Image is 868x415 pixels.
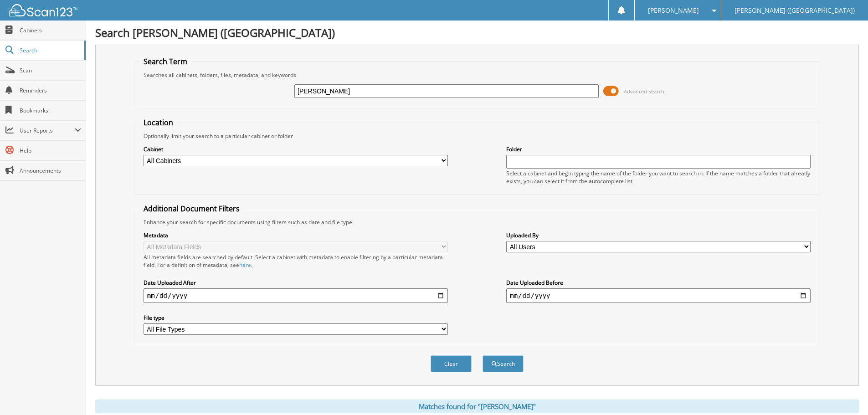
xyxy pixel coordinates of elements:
[144,279,448,287] label: Date Uploaded After
[95,400,859,413] div: Matches found for "[PERSON_NAME]"
[624,88,664,95] span: Advanced Search
[9,4,77,16] img: scan123-logo-white.svg
[20,67,81,74] span: Scan
[20,167,81,174] span: Announcements
[20,127,75,134] span: User Reports
[144,231,448,239] label: Metadata
[144,145,448,153] label: Cabinet
[648,8,699,13] span: [PERSON_NAME]
[506,231,811,239] label: Uploaded By
[20,87,81,94] span: Reminders
[144,288,448,303] input: start
[734,8,855,13] span: [PERSON_NAME] ([GEOGRAPHIC_DATA])
[139,204,244,214] legend: Additional Document Filters
[239,261,251,269] a: here
[431,355,472,372] button: Clear
[20,46,80,54] span: Search
[144,314,448,322] label: File type
[20,26,81,34] span: Cabinets
[95,25,859,40] h1: Search [PERSON_NAME] ([GEOGRAPHIC_DATA])
[20,147,81,154] span: Help
[139,118,178,128] legend: Location
[483,355,524,372] button: Search
[139,218,815,226] div: Enhance your search for specific documents using filters such as date and file type.
[20,107,81,114] span: Bookmarks
[506,279,811,287] label: Date Uploaded Before
[506,288,811,303] input: end
[139,56,192,67] legend: Search Term
[144,253,448,269] div: All metadata fields are searched by default. Select a cabinet with metadata to enable filtering b...
[506,169,811,185] div: Select a cabinet and begin typing the name of the folder you want to search in. If the name match...
[139,132,815,140] div: Optionally limit your search to a particular cabinet or folder
[506,145,811,153] label: Folder
[139,71,815,79] div: Searches all cabinets, folders, files, metadata, and keywords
